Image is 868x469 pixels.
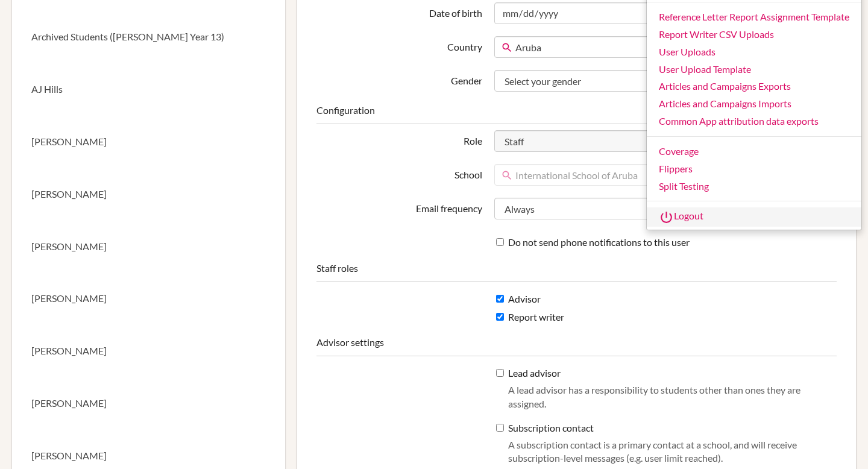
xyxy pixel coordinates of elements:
label: Country [310,36,488,54]
p: A lead advisor has a responsibility to students other than ones they are assigned. [508,383,831,411]
legend: Configuration [316,104,837,124]
label: Lead advisor [496,367,831,417]
input: Subscription contactA subscription contact is a primary contact at a school, and will receive sub... [496,424,504,432]
a: Archived Students ([PERSON_NAME] Year 13) [12,11,285,63]
a: Coverage [647,143,861,160]
p: A subscription contact is a primary contact at a school, and will receive subscription-level mess... [508,438,831,466]
a: [PERSON_NAME] [12,325,285,377]
a: Articles and Campaigns Exports [647,78,861,95]
a: User Uploads [647,43,861,61]
input: Advisor [496,295,504,303]
a: Reference Letter Report Assignment Template [647,8,861,26]
legend: Advisor settings [316,336,837,356]
label: Date of birth [310,2,488,20]
label: Do not send phone notifications to this user [496,236,690,250]
a: Split Testing [647,178,861,195]
input: Report writer [496,313,504,321]
a: [PERSON_NAME] [12,168,285,221]
label: Gender [310,70,488,88]
a: Common App attribution data exports [647,113,861,130]
a: Report Writer CSV Uploads [647,26,861,43]
span: International School of Aruba [515,165,820,186]
legend: Staff roles [316,262,837,282]
a: User Upload Template [647,61,861,78]
label: Advisor [496,292,541,306]
a: Logout [647,207,861,227]
label: Role [310,130,488,148]
label: School [310,164,488,182]
span: Aruba [515,37,820,58]
label: Report writer [496,310,564,324]
input: Do not send phone notifications to this user [496,238,504,246]
label: Email frequency [310,198,488,216]
a: [PERSON_NAME] [12,377,285,430]
a: Articles and Campaigns Imports [647,95,861,113]
a: [PERSON_NAME] [12,116,285,168]
a: [PERSON_NAME] [12,221,285,273]
a: [PERSON_NAME] [12,272,285,325]
a: Flippers [647,160,861,178]
input: Lead advisorA lead advisor has a responsibility to students other than ones they are assigned. [496,369,504,377]
a: AJ Hills [12,63,285,116]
